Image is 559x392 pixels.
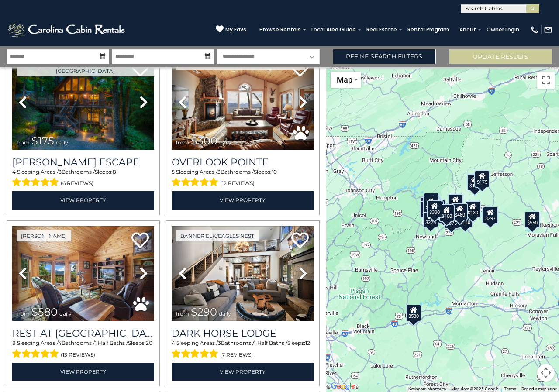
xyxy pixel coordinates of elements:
div: $230 [420,201,435,218]
a: View Property [172,191,314,209]
div: $349 [448,194,463,211]
div: $297 [483,206,498,224]
span: 20 [146,340,152,346]
span: daily [59,310,72,317]
button: Keyboard shortcuts [408,386,446,392]
a: Real Estate [362,24,401,36]
div: $175 [467,174,483,191]
div: $400 [439,204,455,222]
a: Banner Elk/Eagles Nest [176,230,259,241]
span: from [176,139,189,146]
h3: Rest at Mountain Crest [12,327,154,339]
span: $290 [191,306,217,318]
div: $125 [424,193,440,210]
a: Add to favorites [131,231,149,250]
a: Report a map error [521,386,556,391]
span: from [176,310,189,317]
a: Open this area in Google Maps (opens a new window) [328,381,357,392]
div: $300 [427,200,442,218]
button: Map camera controls [537,364,555,382]
span: 4 [172,340,175,346]
div: $480 [452,203,468,220]
span: 8 [12,340,16,346]
img: phone-regular-white.png [530,25,539,34]
span: My Favs [225,26,246,34]
img: thumbnail_164747674.jpeg [12,226,154,321]
button: Toggle fullscreen view [537,72,555,89]
span: (6 reviews) [61,178,93,189]
a: Terms [504,386,516,391]
span: $175 [31,134,54,147]
a: Refine Search Filters [333,49,436,64]
img: White-1-2.png [7,21,128,38]
span: 1 Half Baths / [95,340,128,346]
div: Sleeping Areas / Bathrooms / Sleeps: [172,339,314,360]
div: $130 [466,201,481,218]
span: daily [219,310,231,317]
span: Map data ©2025 Google [451,386,499,391]
div: $175 [474,170,490,188]
span: from [17,310,30,317]
span: (12 reviews) [220,178,255,189]
span: 3 [217,168,221,175]
span: 10 [272,168,277,175]
a: Owner Login [482,24,524,36]
a: View Property [12,191,154,209]
span: 4 [58,340,62,346]
span: 5 [172,168,175,175]
a: [PERSON_NAME] [17,230,71,241]
a: View Property [12,363,154,381]
img: Google [328,381,357,392]
a: View Property [172,363,314,381]
span: Map [337,75,352,84]
span: 3 [59,168,62,175]
div: $425 [423,196,439,213]
img: mail-regular-white.png [544,25,552,34]
span: 3 [218,340,221,346]
span: from [17,139,30,146]
a: Add to favorites [291,231,309,250]
a: Rest at [GEOGRAPHIC_DATA] [12,327,154,339]
button: Change map style [331,72,361,88]
button: Update Results [449,49,552,64]
img: thumbnail_164375639.jpeg [172,226,314,321]
div: Sleeping Areas / Bathrooms / Sleeps: [12,168,154,189]
div: $225 [423,210,438,228]
a: Overlook Pointe [172,156,314,168]
a: About [455,24,480,36]
span: 12 [305,340,310,346]
a: [PERSON_NAME] / [PERSON_NAME], [GEOGRAPHIC_DATA] [17,59,154,76]
span: (13 reviews) [61,349,95,361]
a: Local Area Guide [307,24,360,36]
img: thumbnail_163477009.jpeg [172,55,314,150]
div: Sleeping Areas / Bathrooms / Sleeps: [172,168,314,189]
span: 8 [113,168,116,175]
a: My Favs [216,25,246,34]
span: $580 [31,306,58,318]
a: [PERSON_NAME] Escape [12,156,154,168]
a: Dark Horse Lodge [172,327,314,339]
h3: Todd Escape [12,156,154,168]
a: Browse Rentals [255,24,305,36]
div: $580 [406,304,421,322]
span: 1 Half Baths / [254,340,287,346]
img: thumbnail_168627805.jpeg [12,55,154,150]
a: Rental Program [403,24,453,36]
div: $550 [525,211,541,228]
span: 4 [12,168,16,175]
span: $300 [191,134,217,147]
div: Sleeping Areas / Bathrooms / Sleeps: [12,339,154,360]
span: (7 reviews) [220,349,253,361]
span: daily [219,139,231,146]
span: daily [56,139,68,146]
